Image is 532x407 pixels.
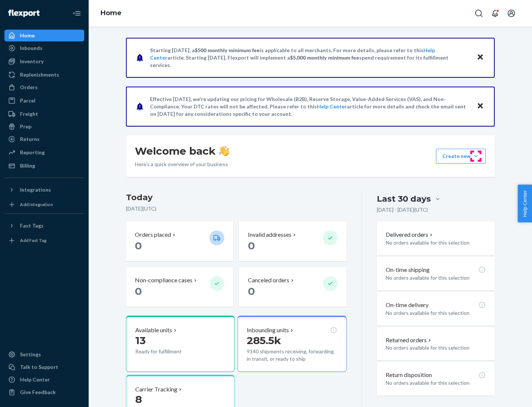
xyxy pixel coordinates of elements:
[386,231,434,239] button: Delivered orders
[377,193,431,205] div: Last 30 days
[4,69,84,81] a: Replenishments
[518,185,532,222] button: Help Center
[248,231,291,239] p: Invalid addresses
[135,385,177,394] p: Carrier Tracking
[4,95,84,107] a: Parcel
[248,239,255,252] span: 0
[126,222,233,261] button: Orders placed 0
[4,199,84,211] a: Add Integration
[317,103,347,110] a: Help Center
[20,32,35,39] div: Home
[95,3,127,24] ol: breadcrumbs
[20,135,40,143] div: Returns
[20,351,41,358] div: Settings
[247,348,337,363] p: 9140 shipments receiving, forwarding, in transit, or ready to ship
[20,149,45,156] div: Reporting
[20,58,44,65] div: Inventory
[135,144,229,158] h1: Welcome back
[4,349,84,360] a: Settings
[248,276,289,285] p: Canceled orders
[20,97,35,104] div: Parcel
[20,388,56,396] div: Give Feedback
[239,222,346,261] button: Invalid addresses 0
[20,222,44,229] div: Fast Tags
[150,95,470,118] p: Effective [DATE], we're updating our pricing for Wholesale (B2B), Reserve Storage, Value-Added Se...
[4,160,84,172] a: Billing
[238,316,346,372] button: Inbounding units285.5k9140 shipments receiving, forwarding, in transit, or ready to ship
[4,108,84,120] a: Freight
[247,334,281,347] span: 285.5k
[135,231,171,239] p: Orders placed
[386,379,486,387] p: No orders available for this selection
[100,9,122,17] a: Home
[219,146,229,156] img: hand-wave emoji
[4,386,84,398] button: Give Feedback
[247,326,289,334] p: Inbounding units
[386,274,486,282] p: No orders available for this selection
[4,361,84,373] a: Talk to Support
[475,101,485,112] button: Close
[475,52,485,63] button: Close
[4,81,84,93] a: Orders
[20,71,59,78] div: Replenishments
[8,10,40,17] img: Flexport logo
[150,47,470,69] p: Starting [DATE], a is applicable to all merchants. For more details, please refer to this article...
[4,55,84,67] a: Inventory
[126,267,233,307] button: Non-compliance cases 0
[4,147,84,158] a: Reporting
[248,285,255,297] span: 0
[20,162,35,169] div: Billing
[386,344,486,351] p: No orders available for this selection
[135,161,229,168] p: Here’s a quick overview of your business
[4,374,84,386] a: Help Center
[126,205,347,212] p: [DATE] ( UTC )
[135,285,142,297] span: 0
[239,267,346,307] button: Canceled orders 0
[20,84,38,91] div: Orders
[135,334,146,347] span: 13
[504,6,519,21] button: Open account menu
[4,30,84,41] a: Home
[386,239,486,246] p: No orders available for this selection
[386,336,433,344] button: Returned orders
[195,47,260,53] span: $500 monthly minimum fee
[126,192,347,203] h3: Today
[20,110,38,118] div: Freight
[20,363,58,371] div: Talk to Support
[135,326,172,334] p: Available units
[20,376,50,383] div: Help Center
[377,206,428,213] p: [DATE] - [DATE] ( UTC )
[126,316,235,372] button: Available units13Ready for fulfillment
[436,149,486,164] button: Create new
[4,235,84,246] a: Add Fast Tag
[386,371,432,379] p: Return disposition
[135,239,142,252] span: 0
[4,121,84,132] a: Prep
[20,201,53,208] div: Add Integration
[69,6,84,21] button: Close Navigation
[386,309,486,317] p: No orders available for this selection
[386,266,430,274] p: On-time shipping
[488,6,502,21] button: Open notifications
[4,184,84,196] button: Integrations
[4,42,84,54] a: Inbounds
[20,186,51,194] div: Integrations
[386,301,429,309] p: On-time delivery
[135,348,204,355] p: Ready for fulfillment
[20,123,31,130] div: Prep
[4,220,84,232] button: Fast Tags
[135,393,142,406] span: 8
[20,237,47,243] div: Add Fast Tag
[290,54,359,61] span: $5,000 monthly minimum fee
[20,44,42,52] div: Inbounds
[471,6,486,21] button: Open Search Box
[4,133,84,145] a: Returns
[135,276,192,285] p: Non-compliance cases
